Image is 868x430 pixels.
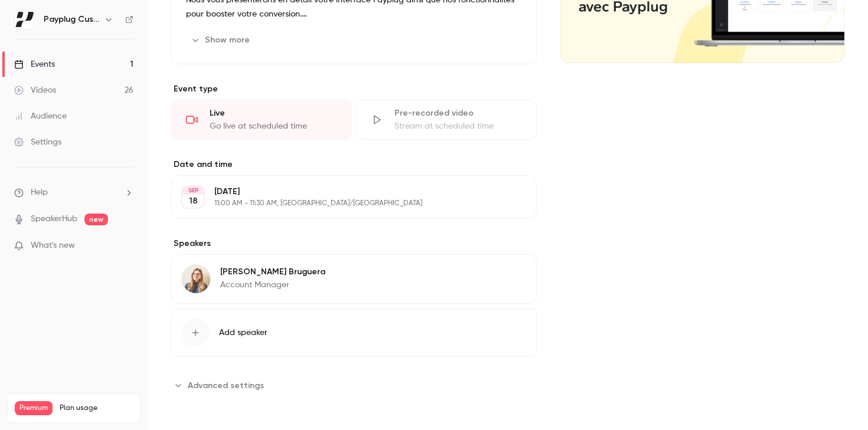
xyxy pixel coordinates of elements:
[171,376,537,395] section: Advanced settings
[394,120,521,132] div: Stream at scheduled time
[60,403,133,413] span: Plan usage
[219,327,267,339] span: Add speaker
[214,186,474,198] p: [DATE]
[186,31,257,50] button: Show more
[14,110,67,122] div: Audience
[171,238,537,250] label: Speakers
[44,14,99,25] h6: Payplug Customer Success
[14,186,133,199] li: help-dropdown-opener
[189,195,198,207] p: 18
[171,376,271,395] button: Advanced settings
[394,107,521,119] div: Pre-recorded video
[214,199,474,208] p: 11:00 AM - 11:30 AM, [GEOGRAPHIC_DATA]/[GEOGRAPHIC_DATA]
[14,58,55,70] div: Events
[15,401,53,415] span: Premium
[182,265,210,293] img: Marie Bruguera
[210,120,337,132] div: Go live at scheduled time
[188,379,264,392] span: Advanced settings
[14,136,61,148] div: Settings
[31,213,77,225] a: SpeakerHub
[14,84,56,96] div: Videos
[171,83,537,95] p: Event type
[171,254,537,304] div: Marie Bruguera[PERSON_NAME] BrugueraAccount Manager
[220,266,325,278] p: [PERSON_NAME] Bruguera
[84,214,108,225] span: new
[119,241,133,251] iframe: Noticeable Trigger
[210,107,337,119] div: Live
[220,279,325,291] p: Account Manager
[171,100,351,140] div: LiveGo live at scheduled time
[31,186,48,199] span: Help
[171,308,537,357] button: Add speaker
[15,10,34,29] img: Payplug Customer Success
[31,239,75,252] span: What's new
[182,186,204,195] div: SEP
[171,159,537,170] label: Date and time
[356,100,536,140] div: Pre-recorded videoStream at scheduled time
